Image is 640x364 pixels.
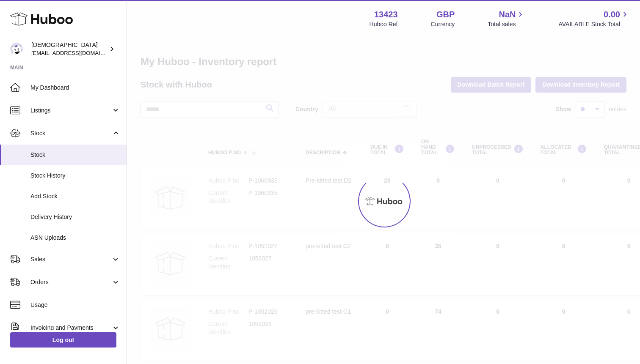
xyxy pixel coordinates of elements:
div: Huboo Ref [370,20,398,28]
div: Currency [431,20,455,28]
span: My Dashboard [30,84,120,92]
span: ASN Uploads [30,234,120,242]
a: 0.00 AVAILABLE Stock Total [558,9,630,28]
span: Add Stock [30,192,120,200]
span: Usage [30,301,120,309]
span: [EMAIL_ADDRESS][DOMAIN_NAME] [31,49,124,56]
span: Orders [30,278,111,286]
span: Stock History [30,172,120,180]
span: Stock [30,151,120,159]
span: 0.00 [604,9,620,20]
strong: GBP [436,9,455,20]
span: NaN [499,9,516,20]
span: Stock [30,129,111,137]
span: Delivery History [30,213,120,221]
img: olgazyuz@outlook.com [10,43,23,55]
span: Sales [30,255,111,263]
span: Total sales [488,20,525,28]
span: Listings [30,107,111,115]
a: NaN Total sales [488,9,525,28]
span: AVAILABLE Stock Total [558,20,630,28]
strong: 13423 [374,9,398,20]
span: Invoicing and Payments [30,324,111,332]
div: [DEMOGRAPHIC_DATA] [31,41,108,57]
a: Log out [10,332,116,348]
